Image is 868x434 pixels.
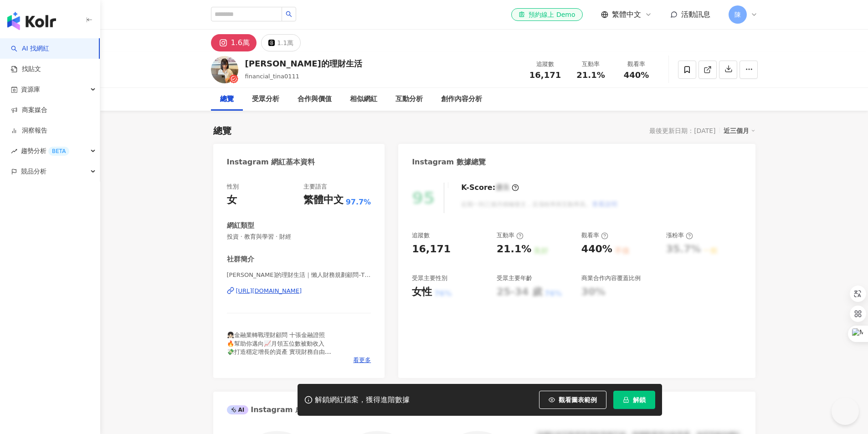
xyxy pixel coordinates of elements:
[245,58,362,69] div: [PERSON_NAME]的理財生活
[227,287,371,295] a: [URL][DOMAIN_NAME]
[539,391,606,409] button: 觀看圖表範例
[7,12,56,30] img: logo
[227,233,371,241] span: 投資 · 教育與學習 · 財經
[227,183,239,191] div: 性別
[227,255,254,264] div: 社群簡介
[21,161,46,182] span: 競品分析
[211,34,257,51] button: 1.6萬
[511,8,582,21] a: 預約線上 Demo
[497,242,531,256] div: 21.1%
[412,231,430,240] div: 追蹤數
[613,391,655,409] button: 解鎖
[315,395,410,405] div: 解鎖網紅檔案，獲得進階數據
[286,11,292,17] span: search
[21,79,40,100] span: 資源庫
[346,197,371,207] span: 97.7%
[412,242,451,256] div: 16,171
[236,287,302,295] div: [URL][DOMAIN_NAME]
[519,10,575,19] div: 預約線上 Demo
[649,127,715,134] div: 最後更新日期：[DATE]
[220,94,234,105] div: 總覽
[412,285,432,299] div: 女性
[623,397,629,403] span: lock
[412,274,447,282] div: 受眾主要性別
[48,147,69,156] div: BETA
[245,73,299,80] span: financial_tina0111
[303,193,344,207] div: 繁體中文
[298,94,332,105] div: 合作與價值
[11,44,49,53] a: searchAI 找網紅
[559,396,597,403] span: 觀看圖表範例
[227,271,371,279] span: [PERSON_NAME]的理財生活｜懶人財務規劃顧問-Tzu ting | financial_tina0111
[261,34,301,51] button: 1.1萬
[734,10,741,20] span: 陳
[612,10,641,20] span: 繁體中文
[227,221,254,230] div: 網紅類型
[666,231,693,240] div: 漲粉率
[227,332,331,396] span: 👧🏻金融業轉戰理財顧問 十張金融證照 🔥幫助你邁向📈月領五位數被動收入 💸打造穩定增長的資產 實現財務自由 - 💰懶人理財｜讓錢自動賺錢的鈔能力 👑財務策略｜傳統金融 & 幣圈穩健理財 - 👇🏻...
[211,56,238,83] img: KOL Avatar
[231,36,250,49] div: 1.6萬
[581,242,612,256] div: 440%
[441,94,482,105] div: 創作內容分析
[11,126,47,135] a: 洞察報告
[252,94,279,105] div: 受眾分析
[461,183,519,193] div: K-Score :
[412,157,486,167] div: Instagram 數據總覽
[574,60,608,69] div: 互動率
[497,231,524,240] div: 互動率
[227,193,237,207] div: 女
[497,274,532,282] div: 受眾主要年齡
[724,125,755,137] div: 近三個月
[576,71,605,80] span: 21.1%
[350,94,377,105] div: 相似網紅
[681,10,710,19] span: 活動訊息
[633,396,646,403] span: 解鎖
[528,60,563,69] div: 追蹤數
[303,183,327,191] div: 主要語言
[529,70,561,80] span: 16,171
[21,141,69,161] span: 趨勢分析
[581,274,641,282] div: 商業合作內容覆蓋比例
[353,356,371,364] span: 看更多
[395,94,423,105] div: 互動分析
[213,124,231,137] div: 總覽
[581,231,608,240] div: 觀看率
[11,148,17,154] span: rise
[277,36,293,49] div: 1.1萬
[619,60,654,69] div: 觀看率
[227,157,315,167] div: Instagram 網紅基本資料
[624,71,649,80] span: 440%
[11,65,41,74] a: 找貼文
[11,106,47,115] a: 商案媒合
